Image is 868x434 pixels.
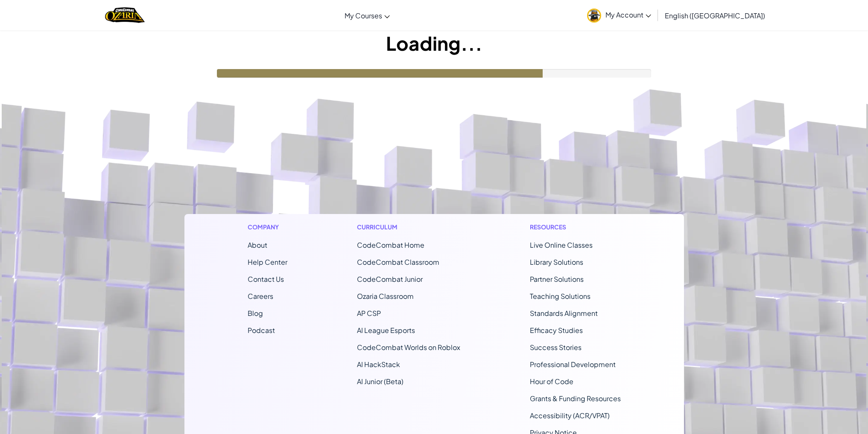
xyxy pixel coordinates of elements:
[665,11,765,20] span: English ([GEOGRAPHIC_DATA])
[530,292,590,301] a: Teaching Solutions
[248,223,287,231] h1: Company
[530,223,621,231] h1: Resources
[357,292,414,301] a: Ozaria Classroom
[530,411,610,420] a: Accessibility (ACR/VPAT)
[530,309,598,318] a: Standards Alignment
[357,223,460,231] h1: Curriculum
[340,4,394,27] a: My Courses
[357,258,439,266] a: CodeCombat Classroom
[357,343,460,352] a: CodeCombat Worlds on Roblox
[248,275,284,284] span: Contact Us
[530,394,621,403] a: Grants & Funding Resources
[530,326,583,335] a: Efficacy Studies
[357,275,423,284] a: CodeCombat Junior
[530,360,616,369] a: Professional Development
[530,240,593,249] a: Live Online Classes
[583,2,655,29] a: My Account
[587,9,601,23] img: avatar
[248,292,273,301] a: Careers
[248,240,267,249] a: About
[248,258,287,266] a: Help Center
[357,240,424,249] span: CodeCombat Home
[530,343,582,352] a: Success Stories
[105,6,145,24] img: Home
[605,10,651,19] span: My Account
[357,377,403,386] a: AI Junior (Beta)
[105,6,145,24] a: Ozaria by CodeCombat logo
[357,326,415,335] a: AI League Esports
[248,326,275,335] a: Podcast
[660,4,769,27] a: English ([GEOGRAPHIC_DATA])
[530,377,573,386] a: Hour of Code
[530,258,583,266] a: Library Solutions
[248,309,263,318] a: Blog
[357,309,381,318] a: AP CSP
[357,360,400,369] a: AI HackStack
[345,11,382,20] span: My Courses
[530,275,584,284] a: Partner Solutions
